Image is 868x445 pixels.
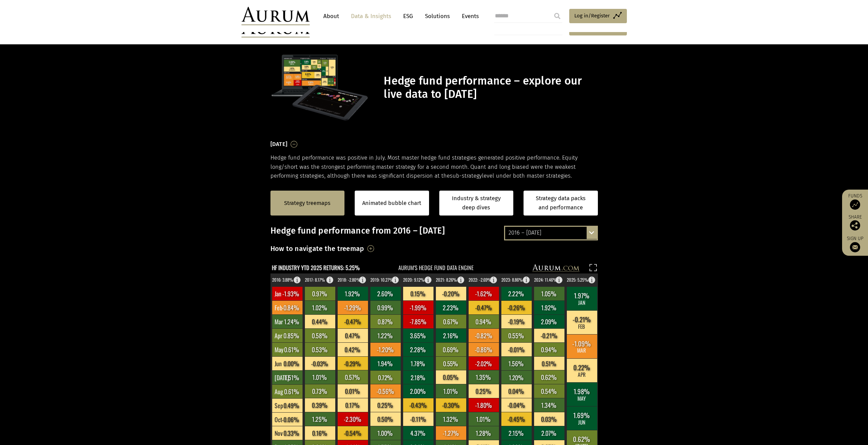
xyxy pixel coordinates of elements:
[550,9,564,23] input: Submit
[845,193,865,210] a: Funds
[270,139,288,149] h3: [DATE]
[850,242,860,252] img: Sign up to our newsletter
[284,199,330,208] a: Strategy treemaps
[458,10,479,23] a: Events
[574,12,610,20] span: Log in/Register
[270,153,598,180] p: Hedge fund performance was positive in July. Most master hedge fund strategies generated positive...
[505,227,597,239] div: 2016 – [DATE]
[400,10,416,23] a: ESG
[241,7,310,25] img: Aurum
[439,191,514,216] a: Industry & strategy deep dives
[450,173,482,179] span: sub-strategy
[845,215,865,231] div: Share
[270,226,598,236] h3: Hedge fund performance from 2016 – [DATE]
[569,9,627,23] a: Log in/Register
[422,10,453,23] a: Solutions
[362,199,421,208] a: Animated bubble chart
[850,220,860,231] img: Share this post
[320,10,342,23] a: About
[384,74,596,101] h1: Hedge fund performance – explore our live data to [DATE]
[845,236,865,252] a: Sign up
[850,199,860,210] img: Access Funds
[270,243,364,254] h3: How to navigate the treemap
[348,10,395,23] a: Data & Insights
[524,191,598,216] a: Strategy data packs and performance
